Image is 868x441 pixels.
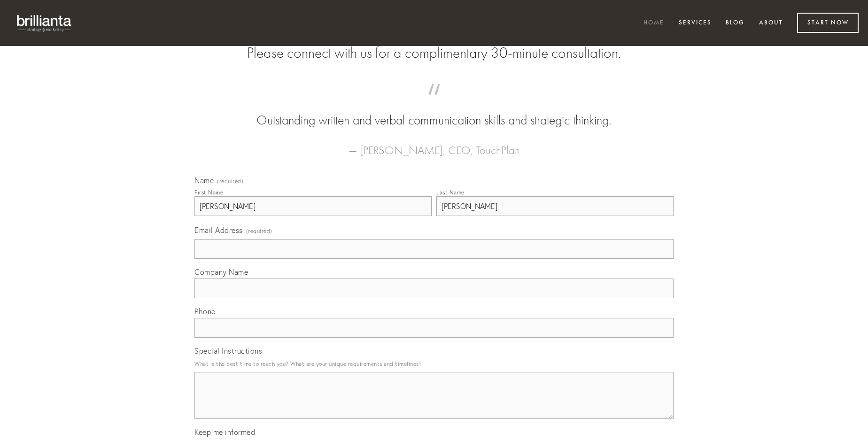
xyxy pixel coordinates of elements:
[436,189,465,196] div: Last Name
[797,13,859,33] a: Start Now
[753,15,789,31] a: About
[209,93,659,130] blockquote: Outstanding written and verbal communication skills and strategic thinking.
[637,15,670,31] a: Home
[194,44,674,62] h2: Please connect with us for a complimentary 30-minute consultation.
[194,225,243,235] span: Email Address
[194,176,214,185] span: Name
[246,224,272,237] span: (required)
[673,15,718,31] a: Services
[209,130,659,160] figcaption: — [PERSON_NAME], CEO, TouchPlan
[194,307,216,316] span: Phone
[217,178,243,184] span: (required)
[194,189,223,196] div: First Name
[9,9,80,37] img: brillianta - research, strategy, marketing
[194,427,255,437] span: Keep me informed
[209,93,659,111] span: “
[194,346,262,356] span: Special Instructions
[194,267,248,277] span: Company Name
[720,15,751,31] a: Blog
[194,357,674,370] p: What is the best time to reach you? What are your unique requirements and timelines?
